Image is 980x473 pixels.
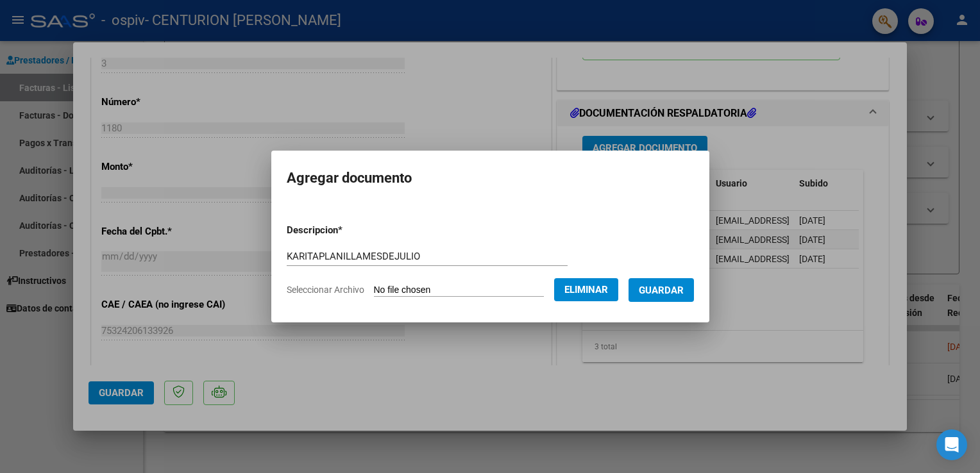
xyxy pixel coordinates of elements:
h2: Agregar documento [287,166,694,190]
button: Eliminar [554,278,618,301]
span: Eliminar [564,284,608,295]
button: Guardar [629,278,694,302]
p: Descripcion [287,223,409,238]
span: Seleccionar Archivo [287,285,364,295]
span: Guardar [639,285,684,296]
div: Open Intercom Messenger [936,429,967,460]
